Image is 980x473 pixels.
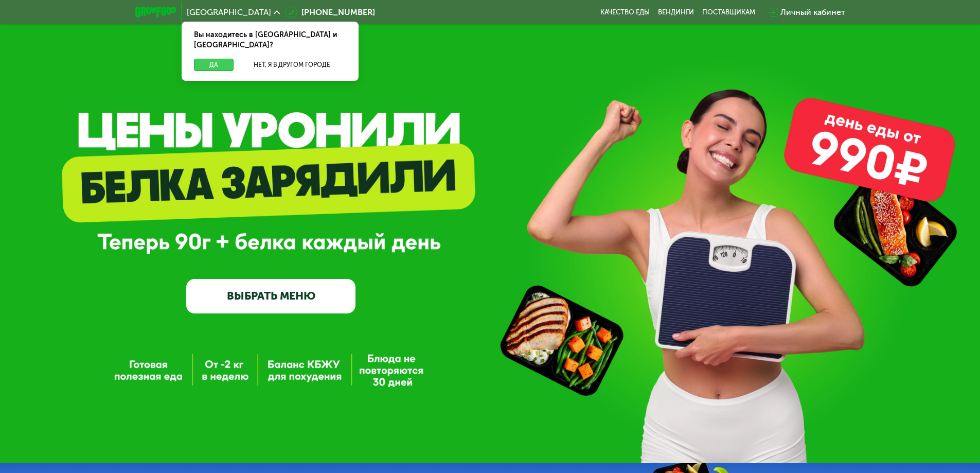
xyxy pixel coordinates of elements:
span: [GEOGRAPHIC_DATA] [187,8,271,16]
button: Нет, я в другом городе [238,59,346,71]
a: Качество еды [600,8,650,16]
button: Да [194,59,234,71]
div: Вы находитесь в [GEOGRAPHIC_DATA] и [GEOGRAPHIC_DATA]? [182,22,359,59]
a: Вендинги [658,8,694,16]
a: [PHONE_NUMBER] [285,6,375,19]
div: Личный кабинет [780,6,845,19]
div: поставщикам [702,8,755,16]
a: ВЫБРАТЬ МЕНЮ [186,279,355,313]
